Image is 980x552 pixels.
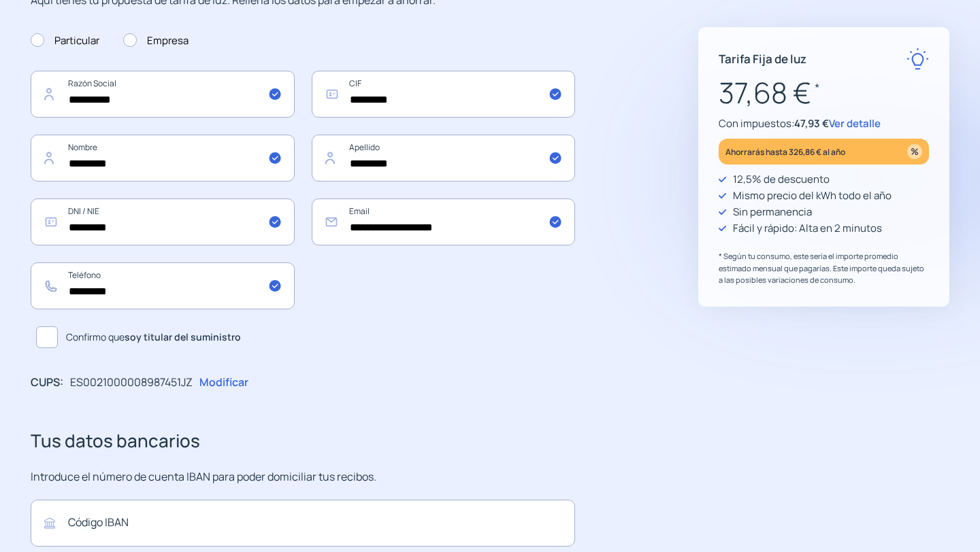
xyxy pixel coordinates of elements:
p: ES0021000008987451JZ [70,374,193,392]
span: Confirmo que [66,330,241,345]
p: Con impuestos: [719,116,929,132]
p: 37,68 € [719,70,929,116]
label: Empresa [123,33,189,49]
p: Mismo precio del kWh todo el año [733,188,892,204]
p: CUPS: [31,374,63,392]
img: percentage_icon.svg [907,144,922,159]
p: Ahorrarás hasta 326,86 € al año [725,144,845,160]
img: rate-E.svg [906,48,929,70]
p: Tarifa Fija de luz [719,50,806,68]
p: Fácil y rápido: Alta en 2 minutos [733,220,882,237]
label: Particular [31,33,99,49]
span: 47,93 € [794,116,829,131]
p: * Según tu consumo, este sería el importe promedio estimado mensual que pagarías. Este importe qu... [719,250,929,286]
span: Ver detalle [829,116,881,131]
p: Sin permanencia [733,204,812,220]
p: Modificar [199,374,248,392]
b: soy titular del suministro [125,330,241,343]
p: Introduce el número de cuenta IBAN para poder domiciliar tus recibos. [31,468,575,486]
h3: Tus datos bancarios [31,427,575,455]
p: 12,5% de descuento [733,171,830,188]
